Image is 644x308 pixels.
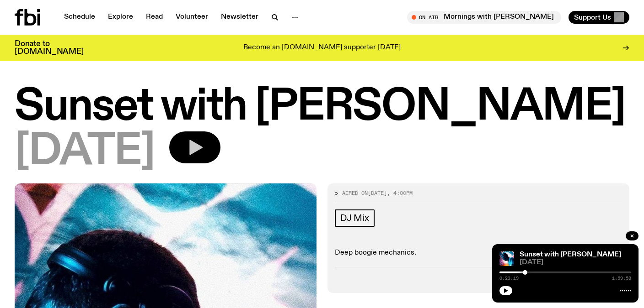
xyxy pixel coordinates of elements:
[520,251,621,258] a: Sunset with [PERSON_NAME]
[170,11,214,24] a: Volunteer
[15,131,155,172] span: [DATE]
[368,189,387,197] span: [DATE]
[499,251,514,266] img: Simon Caldwell stands side on, looking downwards. He has headphones on. Behind him is a brightly ...
[15,40,84,56] h3: Donate to [DOMAIN_NAME]
[243,44,401,52] p: Become an [DOMAIN_NAME] supporter [DATE]
[335,209,375,227] a: DJ Mix
[335,249,622,257] p: Deep boogie mechanics.
[102,11,139,24] a: Explore
[342,189,368,197] span: Aired on
[15,87,629,128] h1: Sunset with [PERSON_NAME]
[140,11,168,24] a: Read
[569,11,629,24] button: Support Us
[387,189,413,197] span: , 4:00pm
[499,276,519,281] span: 0:23:19
[340,213,369,223] span: DJ Mix
[574,13,611,21] span: Support Us
[215,11,264,24] a: Newsletter
[520,259,631,266] span: [DATE]
[612,276,631,281] span: 1:59:58
[407,11,561,24] button: On AirMornings with [PERSON_NAME]
[59,11,101,24] a: Schedule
